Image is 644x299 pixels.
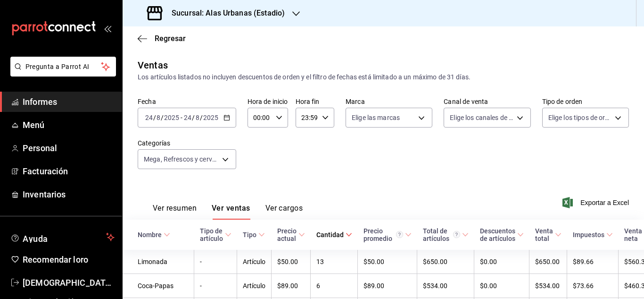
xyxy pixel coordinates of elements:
[172,9,285,17] font: Sucursal: Alas Urbanas (Estadio)
[212,204,250,213] font: Ver ventas
[164,114,180,121] input: ----
[243,231,256,239] font: Tipo
[23,255,88,265] font: Recomendar loro
[144,155,394,163] font: Mega, Refrescos y cervezas, Algo bien, Consentidas, Hazlo Combo, Megas, Cervezas
[138,73,471,81] font: Los artículos listados no incluyen descuentos de orden y el filtro de fechas está limitado a un m...
[535,227,561,242] span: Venta total
[200,114,203,121] font: /
[480,227,515,242] font: Descuentos de artículos
[423,227,469,242] span: Total de artículos
[346,98,365,105] font: Marca
[104,25,111,32] button: abrir_cajón_menú
[155,34,186,43] font: Regresar
[277,227,297,242] font: Precio actual
[352,114,400,121] font: Elige las marcas
[363,227,392,242] font: Precio promedio
[161,114,164,121] font: /
[200,258,202,266] font: -
[277,258,298,266] font: $50.00
[138,282,173,290] font: Coca-Papas
[444,98,488,105] font: Canal de venta
[10,57,116,77] button: Pregunta a Parrot AI
[580,199,629,206] font: Exportar a Excel
[423,227,449,242] font: Total de artículos
[23,143,57,153] font: Personal
[23,234,48,244] font: Ayuda
[138,231,162,239] font: Nombre
[138,98,156,105] font: Fecha
[423,258,447,266] font: $650.00
[23,278,179,288] font: [DEMOGRAPHIC_DATA][PERSON_NAME]
[450,114,525,121] font: Elige los canales de venta
[138,139,170,147] font: Categorías
[363,282,384,290] font: $89.00
[203,114,219,121] input: ----
[535,282,560,290] font: $534.00
[138,60,168,71] font: Ventas
[277,227,305,242] span: Precio actual
[7,68,116,78] a: Pregunta a Parrot AI
[363,258,384,266] font: $50.00
[195,114,200,121] input: --
[181,114,182,121] font: -
[480,227,524,242] span: Descuentos de artículos
[624,227,642,242] font: Venta neta
[573,258,594,266] font: $89.66
[243,231,265,239] span: Tipo
[183,114,192,121] input: --
[192,114,195,121] font: /
[243,258,265,266] font: Artículo
[316,231,352,239] span: Cantidad
[200,227,223,242] font: Tipo de artículo
[153,114,156,121] font: /
[423,282,447,290] font: $534.00
[156,114,161,121] input: --
[145,114,153,121] input: --
[277,282,298,290] font: $89.00
[316,231,344,239] font: Cantidad
[573,231,604,239] font: Impuestos
[396,231,403,238] svg: Precio promedio = Total artículos / cantidad
[138,231,170,239] span: Nombre
[480,282,497,290] font: $0.00
[480,258,497,266] font: $0.00
[548,114,616,121] font: Elige los tipos de orden
[23,189,66,199] font: Inventarios
[573,231,613,239] span: Impuestos
[363,227,412,242] span: Precio promedio
[316,282,320,290] font: 6
[573,282,594,290] font: $73.66
[248,98,288,105] font: Hora de inicio
[138,34,186,43] button: Regresar
[243,282,265,290] font: Artículo
[200,282,202,290] font: -
[138,258,167,266] font: Limonada
[265,204,303,213] font: Ver cargos
[23,166,68,176] font: Facturación
[453,231,460,238] svg: El total de artículos considera cambios de precios en los artículos así como costos adicionales p...
[535,258,560,266] font: $650.00
[23,120,45,130] font: Menú
[316,258,324,266] font: 13
[200,227,231,242] span: Tipo de artículo
[23,97,57,107] font: Informes
[153,203,303,220] div: pestañas de navegación
[542,98,583,105] font: Tipo de orden
[25,63,90,70] font: Pregunta a Parrot AI
[564,197,629,208] button: Exportar a Excel
[296,98,320,105] font: Hora fin
[153,204,197,213] font: Ver resumen
[535,227,553,242] font: Venta total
